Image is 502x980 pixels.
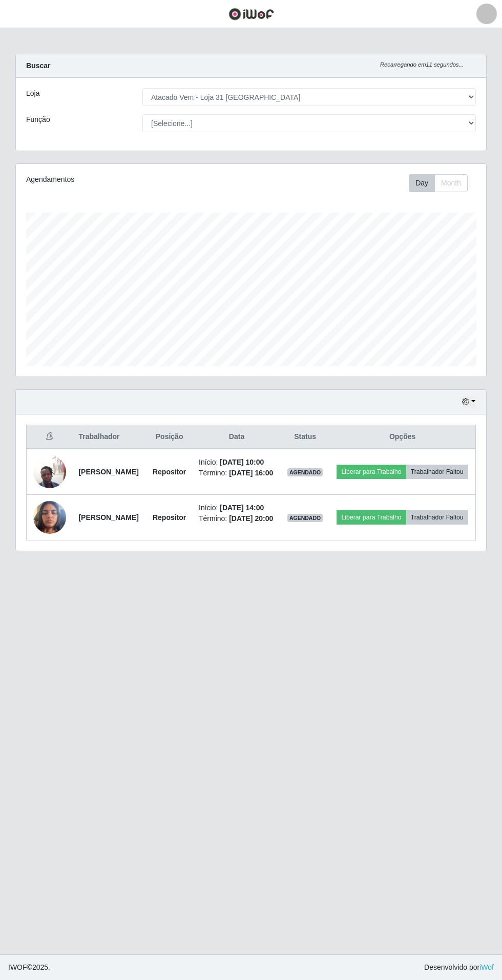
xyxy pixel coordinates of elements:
[220,504,264,512] time: [DATE] 14:00
[228,8,274,20] img: CoreUI Logo
[229,469,273,477] time: [DATE] 16:00
[153,468,186,476] strong: Repositor
[409,174,435,192] button: Day
[424,962,494,973] span: Desenvolvido por
[287,468,323,476] span: AGENDADO
[479,963,494,971] a: iWof
[72,425,146,449] th: Trabalhador
[337,510,406,525] button: Liberar para Trabalho
[8,962,50,973] span: © 2025 .
[26,114,50,125] label: Função
[281,425,329,449] th: Status
[33,450,66,493] img: 1756672317215.jpeg
[26,88,39,99] label: Loja
[337,465,406,479] button: Liberar para Trabalho
[406,510,468,525] button: Trabalhador Faltou
[409,174,476,192] div: Toolbar with button groups
[199,513,275,524] li: Término:
[220,458,264,466] time: [DATE] 10:00
[380,61,464,68] i: Recarregando em 11 segundos...
[26,174,204,185] div: Agendamentos
[153,513,186,522] strong: Repositor
[434,174,468,192] button: Month
[8,963,27,971] span: IWOF
[199,503,275,513] li: Início:
[78,513,138,522] strong: [PERSON_NAME]
[146,425,193,449] th: Posição
[287,514,323,522] span: AGENDADO
[199,457,275,468] li: Início:
[229,514,273,523] time: [DATE] 20:00
[33,495,66,539] img: 1745426422058.jpeg
[193,425,281,449] th: Data
[78,468,138,476] strong: [PERSON_NAME]
[26,61,50,70] strong: Buscar
[199,468,275,478] li: Término:
[406,465,468,479] button: Trabalhador Faltou
[329,425,475,449] th: Opções
[409,174,468,192] div: First group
